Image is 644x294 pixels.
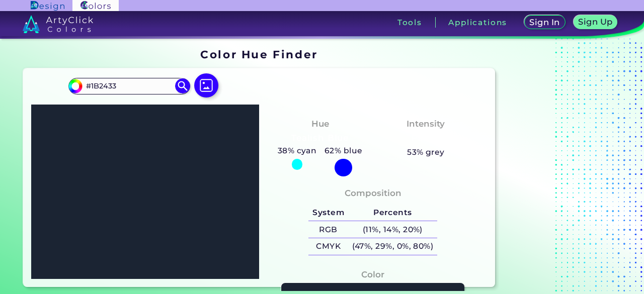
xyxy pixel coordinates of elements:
img: logo_artyclick_colors_white.svg [23,15,94,33]
h5: 38% cyan [274,144,320,157]
h3: Tealish Blue [287,132,353,144]
h4: Intensity [407,117,445,131]
h4: Color [361,267,384,282]
a: Sign Up [574,16,617,30]
img: icon picture [194,73,218,97]
input: type color.. [83,79,176,93]
h3: Applications [448,19,507,26]
h3: Tools [397,19,422,26]
h5: RGB [308,221,348,238]
a: Sign In [524,16,565,30]
h1: Color Hue Finder [200,47,317,62]
iframe: Advertisement [499,44,625,290]
h4: Hue [311,117,329,131]
h5: Sign In [530,18,560,26]
h5: CMYK [308,238,348,255]
h5: 62% blue [320,144,366,157]
h5: (11%, 14%, 20%) [348,221,437,238]
h5: Sign Up [579,18,613,26]
h4: Composition [345,186,401,201]
img: ArtyClick Design logo [31,1,64,11]
h5: (47%, 29%, 0%, 80%) [348,238,437,255]
h5: System [308,205,348,221]
h5: 53% grey [407,146,445,159]
img: icon search [175,78,190,93]
h3: Pastel [407,132,445,144]
h5: Percents [348,205,437,221]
